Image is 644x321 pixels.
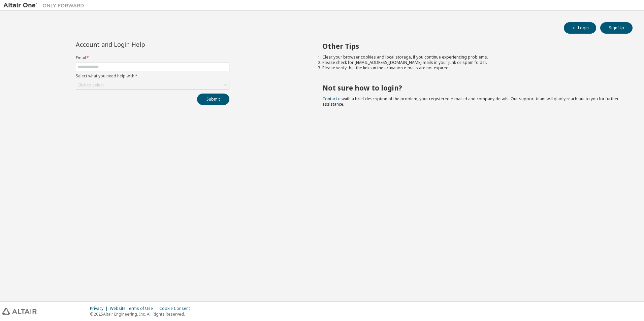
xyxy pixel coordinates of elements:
label: Email [76,55,229,61]
div: Click to select [76,81,229,89]
div: Cookie Consent [159,306,194,311]
li: Please check for [EMAIL_ADDRESS][DOMAIN_NAME] mails in your junk or spam folder. [322,60,621,65]
button: Sign Up [600,22,633,34]
li: Clear your browser cookies and local storage, if you continue experiencing problems. [322,55,621,60]
h2: Not sure how to login? [322,83,621,92]
a: Contact us [322,96,343,102]
div: Account and Login Help [76,42,199,47]
span: with a brief description of the problem, your registered e-mail id and company details. Our suppo... [322,96,619,107]
p: © 2025 Altair Engineering, Inc. All Rights Reserved. [90,311,194,317]
button: Submit [197,94,229,105]
div: Website Terms of Use [110,306,159,311]
img: Altair One [3,2,88,9]
button: Login [564,22,596,34]
h2: Other Tips [322,42,621,50]
div: Click to select [77,82,104,88]
img: altair_logo.svg [2,308,37,315]
label: Select what you need help with [76,73,229,79]
div: Privacy [90,306,110,311]
li: Please verify that the links in the activation e-mails are not expired. [322,65,621,71]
